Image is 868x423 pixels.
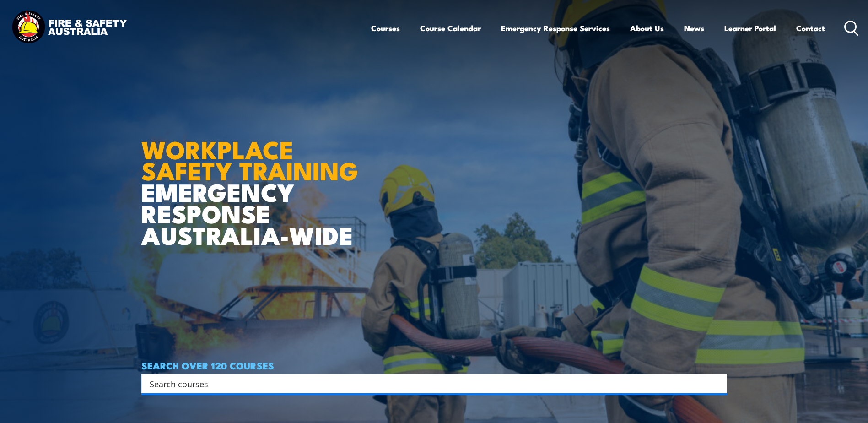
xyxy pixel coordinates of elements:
h4: SEARCH OVER 120 COURSES [141,360,727,370]
form: Search form [151,377,709,390]
a: News [684,16,704,40]
a: Emergency Response Services [501,16,610,40]
a: Course Calendar [420,16,481,40]
strong: WORKPLACE SAFETY TRAINING [141,130,358,189]
a: Contact [796,16,825,40]
a: Courses [371,16,400,40]
input: Search input [150,377,707,390]
a: About Us [630,16,664,40]
a: Learner Portal [724,16,776,40]
button: Search magnifier button [711,377,724,390]
h1: EMERGENCY RESPONSE AUSTRALIA-WIDE [141,115,365,245]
